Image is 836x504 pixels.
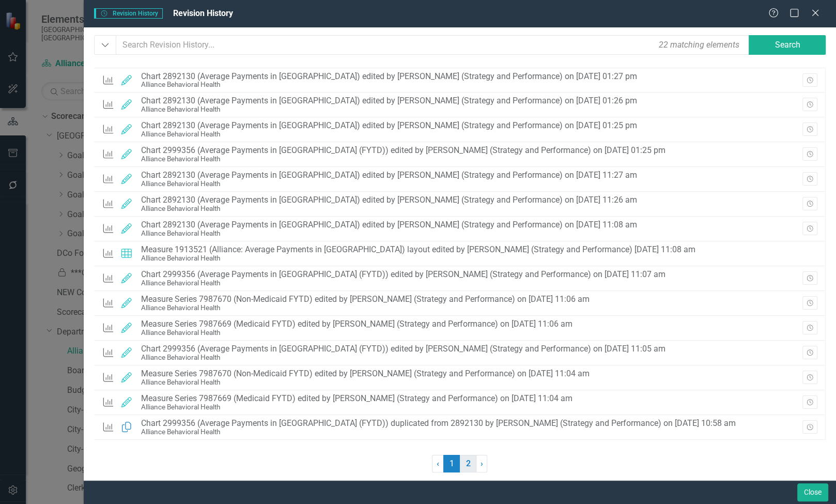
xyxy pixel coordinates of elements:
a: 2 [460,455,476,472]
div: Measure Series 7987670 (Non-Medicaid FYTD) edited by [PERSON_NAME] (Strategy and Performance) on ... [141,369,590,378]
div: Chart 2892130 (Average Payments in [GEOGRAPHIC_DATA]) edited by [PERSON_NAME] (Strategy and Perfo... [141,121,637,130]
div: Chart 2892130 (Average Payments in [GEOGRAPHIC_DATA]) edited by [PERSON_NAME] (Strategy and Perfo... [141,96,637,105]
button: Search [749,35,826,55]
div: Alliance Behavioral Health [141,354,665,361]
div: Alliance Behavioral Health [141,304,590,312]
div: Alliance Behavioral Health [141,155,665,163]
div: Chart 2892130 (Average Payments in [GEOGRAPHIC_DATA]) edited by [PERSON_NAME] (Strategy and Perfo... [141,171,637,180]
div: Measure Series 7987669 (Medicaid FYTD) edited by [PERSON_NAME] (Strategy and Performance) on [DAT... [141,394,572,403]
div: Measure 1913521 (Alliance: Average Payments in [GEOGRAPHIC_DATA]) layout edited by [PERSON_NAME] ... [141,245,695,254]
span: › [481,459,483,468]
div: Alliance Behavioral Health [141,81,637,88]
div: Alliance Behavioral Health [141,205,637,212]
span: ‹ [437,459,439,468]
div: Chart 2999356 (Average Payments in [GEOGRAPHIC_DATA] (FYTD)) edited by [PERSON_NAME] (Strategy an... [141,270,665,279]
div: Alliance Behavioral Health [141,403,572,411]
span: 1 [443,455,460,472]
div: Measure Series 7987669 (Medicaid FYTD) edited by [PERSON_NAME] (Strategy and Performance) on [DAT... [141,319,572,329]
div: Measure Series 7987670 (Non-Medicaid FYTD) edited by [PERSON_NAME] (Strategy and Performance) on ... [141,295,590,304]
div: Chart 2892130 (Average Payments in [GEOGRAPHIC_DATA]) edited by [PERSON_NAME] (Strategy and Perfo... [141,195,637,205]
div: Alliance Behavioral Health [141,279,665,287]
div: Chart 2999356 (Average Payments in [GEOGRAPHIC_DATA] (FYTD)) duplicated from 2892130 by [PERSON_N... [141,419,736,428]
span: Revision History [94,8,163,19]
div: Alliance Behavioral Health [141,428,736,436]
div: Chart 2999356 (Average Payments in [GEOGRAPHIC_DATA] (FYTD)) edited by [PERSON_NAME] (Strategy an... [141,344,665,354]
span: Revision History [173,8,233,18]
input: Search Revision History... [116,35,750,55]
div: Alliance Behavioral Health [141,180,637,188]
div: Chart 2892130 (Average Payments in [GEOGRAPHIC_DATA]) edited by [PERSON_NAME] (Strategy and Perfo... [141,72,637,81]
div: Alliance Behavioral Health [141,378,590,386]
div: Alliance Behavioral Health [141,130,637,138]
div: Alliance Behavioral Health [141,230,637,237]
button: Close [797,483,828,501]
div: Chart 2892130 (Average Payments in [GEOGRAPHIC_DATA]) edited by [PERSON_NAME] (Strategy and Perfo... [141,220,637,230]
div: Alliance Behavioral Health [141,329,572,337]
div: Chart 2999356 (Average Payments in [GEOGRAPHIC_DATA] (FYTD)) edited by [PERSON_NAME] (Strategy an... [141,146,665,155]
div: Alliance Behavioral Health [141,254,695,262]
div: Alliance Behavioral Health [141,105,637,113]
div: 22 matching elements [656,36,742,53]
